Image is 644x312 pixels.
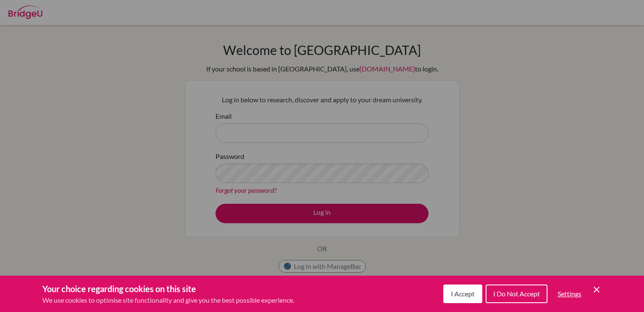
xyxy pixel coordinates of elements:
[42,282,294,295] h3: Your choice regarding cookies on this site
[551,285,588,302] button: Settings
[591,285,602,295] button: Save and close
[443,285,482,303] button: I Accept
[42,295,294,305] p: We use cookies to optimise site functionality and give you the best possible experience.
[486,285,547,303] button: I Do Not Accept
[558,290,581,298] span: Settings
[451,290,475,298] span: I Accept
[493,290,540,298] span: I Do Not Accept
